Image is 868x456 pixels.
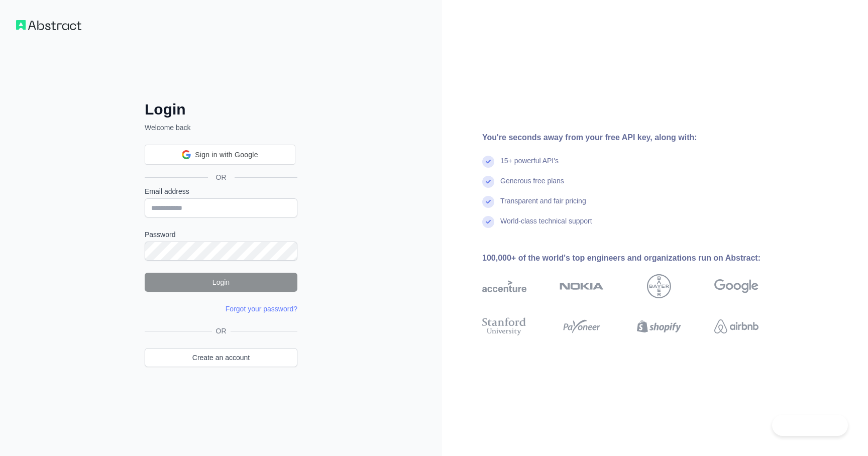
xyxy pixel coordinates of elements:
[647,274,671,298] img: bayer
[482,315,526,337] img: stanford university
[637,315,681,337] img: shopify
[482,216,494,228] img: check mark
[772,415,848,436] iframe: Toggle Customer Support
[500,176,564,196] div: Generous free plans
[482,176,494,188] img: check mark
[560,274,604,298] img: nokia
[145,145,295,165] div: Sign in with Google
[482,274,526,298] img: accenture
[195,150,258,160] span: Sign in with Google
[482,156,494,168] img: check mark
[482,196,494,208] img: check mark
[16,20,81,30] img: Workflow
[714,315,758,337] img: airbnb
[560,315,604,337] img: payoneer
[145,123,297,133] p: Welcome back
[482,132,791,144] div: You're seconds away from your free API key, along with:
[226,305,297,313] a: Forgot your password?
[145,186,297,196] label: Email address
[500,196,586,216] div: Transparent and fair pricing
[145,273,297,292] button: Login
[208,172,235,182] span: OR
[212,326,231,336] span: OR
[500,156,559,176] div: 15+ powerful API's
[482,252,791,264] div: 100,000+ of the world's top engineers and organizations run on Abstract:
[145,230,297,240] label: Password
[500,216,592,236] div: World-class technical support
[145,100,297,119] h2: Login
[145,348,297,367] a: Create an account
[714,274,758,298] img: google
